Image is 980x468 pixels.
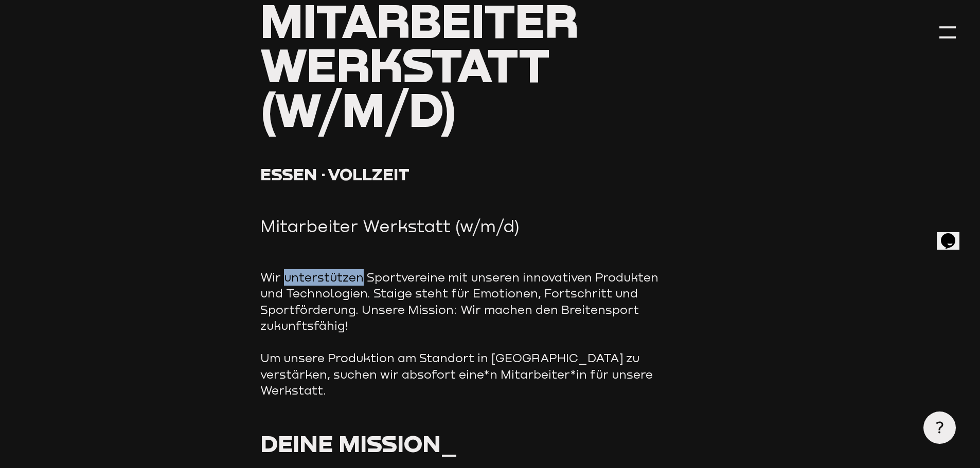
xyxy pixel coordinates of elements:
iframe: chat widget [937,219,970,250]
span: Essen · Vollzeit [260,164,409,184]
span: Wir unterstützen Sportvereine mit unseren innovativen Produkten und Technologien. Staige steht fü... [260,270,658,333]
p: Mitarbeiter Werkstatt (w/m/d) [260,216,720,236]
span: Deine Mission_ [260,429,457,457]
span: sofort eine*n Mitarbeiter*in für unsere Werkstatt. [260,367,653,398]
span: Um unsere Produktion am Standort in [GEOGRAPHIC_DATA] zu verstärken, suchen wir ab [260,351,639,381]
